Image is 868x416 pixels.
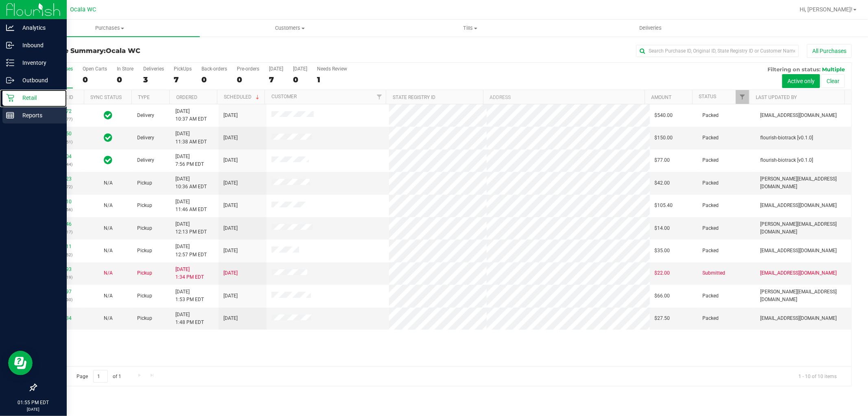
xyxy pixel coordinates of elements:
[223,134,238,142] span: [DATE]
[104,110,112,121] span: In Sync
[699,94,716,99] a: Status
[176,95,197,100] a: Ordered
[104,248,113,253] span: Not Applicable
[271,94,297,99] a: Customer
[224,94,261,100] a: Scheduled
[175,130,207,145] span: [DATE] 11:38 AM EDT
[223,247,238,255] span: [DATE]
[655,225,670,232] span: $14.00
[655,112,673,119] span: $540.00
[655,156,670,164] span: $77.00
[655,179,670,187] span: $42.00
[655,247,670,255] span: $35.00
[655,315,670,322] span: $27.50
[49,289,72,295] a: 12015597
[760,288,846,304] span: [PERSON_NAME][EMAIL_ADDRESS][DOMAIN_NAME]
[380,24,560,32] span: Tills
[14,23,63,33] p: Analytics
[8,351,33,375] iframe: Resource center
[137,134,154,142] span: Delivery
[651,95,671,100] a: Amount
[6,94,14,102] inline-svg: Retail
[703,156,719,164] span: Packed
[137,315,152,322] span: Pickup
[792,370,843,382] span: 1 - 10 of 10 items
[317,75,347,84] div: 1
[104,225,113,232] button: N/A
[628,24,673,32] span: Deliveries
[703,112,719,119] span: Packed
[4,406,63,412] p: [DATE]
[372,90,386,104] a: Filter
[49,199,72,205] a: 12014410
[223,202,238,209] span: [DATE]
[117,66,133,72] div: In Store
[200,20,380,37] a: Customers
[106,47,140,55] span: Ocala WC
[223,179,238,187] span: [DATE]
[104,202,113,208] span: Not Applicable
[70,370,128,383] span: Page of 1
[483,90,645,104] th: Address
[6,76,14,84] inline-svg: Outbound
[237,66,259,72] div: Pre-orders
[104,292,113,300] button: N/A
[560,20,741,37] a: Deliveries
[104,315,113,321] span: Not Applicable
[104,225,113,231] span: Not Applicable
[6,24,14,32] inline-svg: Analytics
[90,95,122,100] a: Sync Status
[49,266,72,272] a: 12015393
[49,244,72,249] a: 12015011
[800,6,853,13] span: Hi, [PERSON_NAME]!
[14,93,63,103] p: Retail
[104,179,113,187] button: N/A
[655,134,673,142] span: $150.00
[175,108,207,123] span: [DATE] 10:37 AM EDT
[49,221,72,227] a: 12014646
[49,108,72,114] a: 12007572
[104,202,113,209] button: N/A
[14,75,63,85] p: Outbound
[703,315,719,322] span: Packed
[104,132,112,143] span: In Sync
[175,175,207,191] span: [DATE] 10:36 AM EDT
[6,111,14,119] inline-svg: Reports
[703,247,719,255] span: Packed
[20,20,200,37] a: Purchases
[760,315,837,322] span: [EMAIL_ADDRESS][DOMAIN_NAME]
[760,247,837,255] span: [EMAIL_ADDRESS][DOMAIN_NAME]
[223,292,238,300] span: [DATE]
[14,110,63,120] p: Reports
[760,134,813,142] span: flourish-biotrack [v0.1.0]
[223,315,238,322] span: [DATE]
[380,20,560,37] a: Tills
[760,175,846,191] span: [PERSON_NAME][EMAIL_ADDRESS][DOMAIN_NAME]
[49,315,72,321] a: 12015534
[49,176,72,182] a: 12013423
[174,66,192,72] div: PickUps
[822,66,845,73] span: Multiple
[143,75,164,84] div: 3
[175,311,204,326] span: [DATE] 1:48 PM EDT
[20,24,200,32] span: Purchases
[117,75,133,84] div: 0
[104,180,113,186] span: Not Applicable
[137,292,152,300] span: Pickup
[174,75,192,84] div: 7
[49,131,72,136] a: 12008050
[70,6,96,13] span: Ocala WC
[655,292,670,300] span: $66.00
[143,66,164,72] div: Deliveries
[175,243,207,258] span: [DATE] 12:57 PM EDT
[237,75,259,84] div: 0
[36,47,308,55] h3: Purchase Summary:
[138,95,150,100] a: Type
[782,74,820,88] button: Active only
[104,293,113,299] span: Not Applicable
[200,24,380,32] span: Customers
[6,59,14,67] inline-svg: Inventory
[137,202,152,209] span: Pickup
[223,156,238,164] span: [DATE]
[767,66,820,73] span: Filtering on status:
